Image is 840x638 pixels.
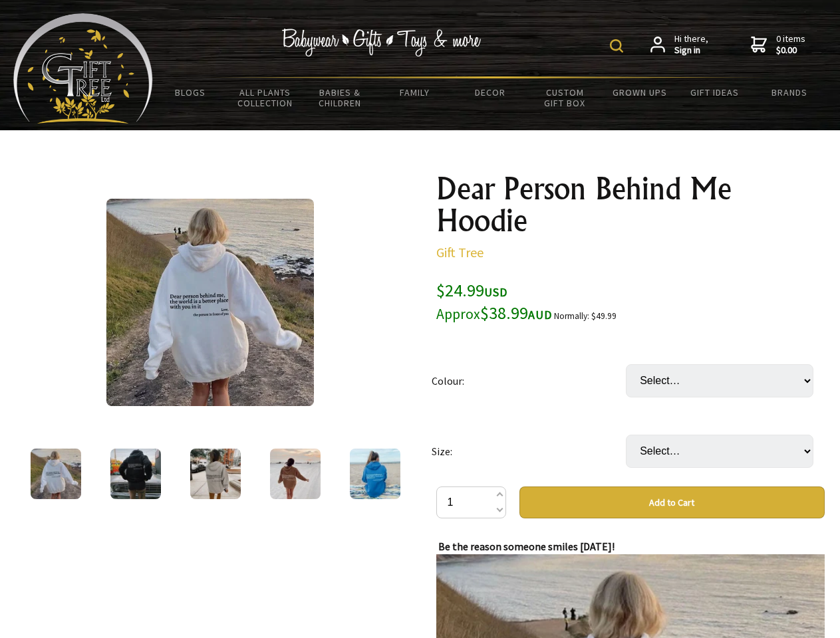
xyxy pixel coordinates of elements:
span: USD [484,284,507,300]
a: Decor [452,78,527,106]
img: Dear Person Behind Me Hoodie [190,449,241,499]
span: 0 items [776,33,805,56]
img: Dear Person Behind Me Hoodie [110,449,161,499]
img: Dear Person Behind Me Hoodie [270,449,321,499]
img: Dear Person Behind Me Hoodie [350,449,400,499]
a: Brands [752,78,827,106]
h1: Dear Person Behind Me Hoodie [436,173,825,237]
a: 0 items$0.00 [751,33,805,56]
span: Hi there, [674,33,708,56]
span: AUD [528,307,552,322]
img: Dear Person Behind Me Hoodie [31,449,81,499]
img: Babywear - Gifts - Toys & more [282,29,482,56]
td: Colour: [432,346,626,416]
img: Babyware - Gifts - Toys and more... [13,13,153,124]
a: Grown Ups [602,78,677,106]
a: All Plants Collection [228,78,303,117]
small: Approx [436,305,480,323]
small: Normally: $49.99 [554,310,617,322]
td: Size: [432,416,626,486]
a: Gift Ideas [677,78,752,106]
strong: $0.00 [776,45,805,56]
a: BLOGS [153,78,228,106]
button: Add to Cart [519,486,825,518]
a: Hi there,Sign in [650,33,708,56]
a: Gift Tree [436,244,484,261]
a: Babies & Children [303,78,378,117]
img: Dear Person Behind Me Hoodie [106,199,314,406]
a: Custom Gift Box [527,78,603,117]
span: $24.99 $38.99 [436,279,552,324]
a: Family [378,78,453,106]
strong: Sign in [674,45,708,56]
img: product search [610,39,623,53]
